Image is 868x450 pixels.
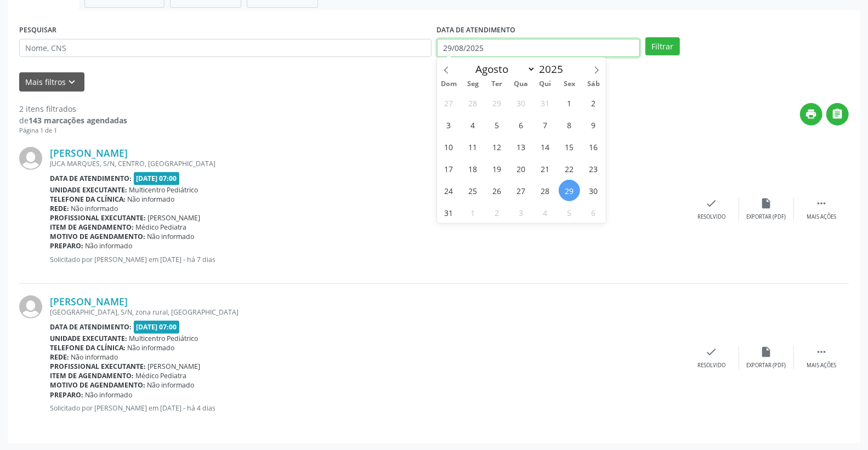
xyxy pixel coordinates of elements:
div: Mais ações [807,213,836,221]
b: Preparo: [50,241,83,250]
span: Setembro 3, 2025 [510,202,532,223]
span: Setembro 5, 2025 [559,202,580,223]
span: Agosto 12, 2025 [486,136,508,157]
button: Filtrar [645,37,680,56]
label: PESQUISAR [19,22,56,39]
div: Mais ações [807,362,836,369]
button: print [800,103,822,126]
span: Multicentro Pediátrico [129,185,198,195]
span: Médico Pediatra [136,371,187,380]
span: Agosto 14, 2025 [535,136,556,157]
span: Agosto 2, 2025 [583,92,604,113]
span: Agosto 5, 2025 [486,114,508,135]
b: Telefone da clínica: [50,195,126,204]
span: Sex [558,81,582,88]
span: Médico Pediatra [136,223,187,232]
span: Não informado [147,232,195,241]
span: Agosto 20, 2025 [510,158,532,179]
input: Nome, CNS [19,39,432,58]
div: Resolvido [697,362,725,369]
span: Ter [485,81,509,88]
span: Agosto 11, 2025 [462,136,484,157]
span: Agosto 15, 2025 [559,136,580,157]
label: DATA DE ATENDIMENTO [437,22,516,39]
span: Agosto 24, 2025 [438,180,459,201]
span: Agosto 17, 2025 [438,158,459,179]
div: Exportar (PDF) [747,213,786,221]
span: Agosto 27, 2025 [510,180,532,201]
b: Rede: [50,204,69,213]
span: Dom [437,81,461,88]
span: Não informado [71,352,118,362]
span: Agosto 25, 2025 [462,180,484,201]
span: Agosto 23, 2025 [583,158,604,179]
span: Não informado [86,241,133,250]
span: Julho 27, 2025 [438,92,459,113]
span: Qui [534,81,558,88]
span: Agosto 22, 2025 [559,158,580,179]
span: Julho 29, 2025 [486,92,508,113]
span: Agosto 10, 2025 [438,136,459,157]
span: Seg [461,81,485,88]
span: Agosto 1, 2025 [559,92,580,113]
a: [PERSON_NAME] [50,147,128,159]
span: [DATE] 07:00 [134,321,180,333]
b: Rede: [50,352,69,362]
button: Mais filtroskeyboard_arrow_down [19,72,84,92]
i:  [815,197,827,209]
img: img [19,295,42,318]
span: Agosto 19, 2025 [486,158,508,179]
span: Sáb [582,81,606,88]
i: insert_drive_file [761,197,773,209]
strong: 143 marcações agendadas [29,115,127,126]
span: Não informado [147,380,195,390]
b: Preparo: [50,390,83,400]
span: Julho 30, 2025 [510,92,532,113]
i: check [706,346,718,358]
b: Item de agendamento: [50,371,134,380]
button:  [826,103,849,126]
span: Setembro 2, 2025 [486,202,508,223]
span: Setembro 6, 2025 [583,202,604,223]
span: Agosto 18, 2025 [462,158,484,179]
span: Agosto 6, 2025 [510,114,532,135]
b: Unidade executante: [50,334,127,343]
img: img [19,147,42,170]
input: Selecione um intervalo [437,39,640,58]
span: [PERSON_NAME] [148,362,201,371]
span: Agosto 3, 2025 [438,114,459,135]
b: Telefone da clínica: [50,343,126,352]
span: Não informado [128,343,175,352]
div: Página 1 de 1 [19,126,127,135]
span: Agosto 30, 2025 [583,180,604,201]
span: Julho 31, 2025 [535,92,556,113]
b: Unidade executante: [50,185,127,195]
span: Agosto 13, 2025 [510,136,532,157]
select: Month [470,61,536,77]
div: [GEOGRAPHIC_DATA], S/N, zona rural, [GEOGRAPHIC_DATA] [50,307,684,317]
span: [DATE] 07:00 [134,172,180,185]
b: Data de atendimento: [50,174,132,183]
span: Agosto 29, 2025 [559,180,580,201]
i: check [706,197,718,209]
b: Profissional executante: [50,362,146,371]
div: Resolvido [697,213,725,221]
b: Motivo de agendamento: [50,380,145,390]
i: keyboard_arrow_down [66,76,78,88]
b: Data de atendimento: [50,322,132,332]
span: Agosto 4, 2025 [462,114,484,135]
div: JUCA MARQUES, S/N, CENTRO, [GEOGRAPHIC_DATA] [50,159,684,168]
span: Agosto 9, 2025 [583,114,604,135]
span: Agosto 28, 2025 [535,180,556,201]
input: Year [536,62,572,76]
b: Item de agendamento: [50,223,134,232]
span: [PERSON_NAME] [148,213,201,223]
div: Exportar (PDF) [747,362,786,369]
b: Profissional executante: [50,213,146,223]
span: Agosto 16, 2025 [583,136,604,157]
a: [PERSON_NAME] [50,295,128,307]
span: Agosto 26, 2025 [486,180,508,201]
b: Motivo de agendamento: [50,232,145,241]
p: Solicitado por [PERSON_NAME] em [DATE] - há 7 dias [50,255,684,264]
span: Não informado [128,195,175,204]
